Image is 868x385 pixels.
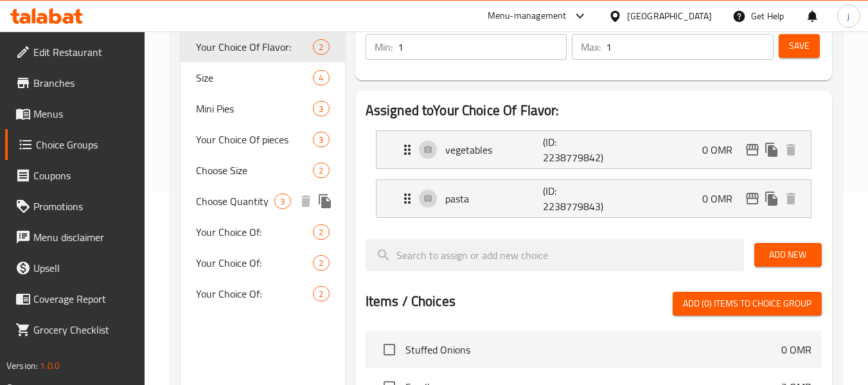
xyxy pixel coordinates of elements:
[781,140,801,159] button: delete
[847,9,849,23] span: j
[181,124,344,155] div: Your Choice Of pieces3
[314,288,328,300] span: 2
[196,163,313,178] span: Choose Size
[5,129,145,160] a: Choice Groups
[5,67,145,98] a: Branches
[274,193,290,209] div: Choices
[366,101,822,120] h2: Assigned to Your Choice Of Flavor:
[6,357,38,374] span: Version:
[376,131,811,168] div: Expand
[779,34,820,58] button: Save
[181,93,344,124] div: Mini Pies3
[313,39,329,55] div: Choices
[33,322,135,337] span: Grocery Checklist
[40,357,60,374] span: 1.0.0
[196,193,274,209] span: Choose Quantity
[313,132,329,147] div: Choices
[181,155,344,186] div: Choose Size2
[313,101,329,116] div: Choices
[543,183,608,214] p: (ID: 2238779843)
[313,163,329,178] div: Choices
[627,9,712,23] div: [GEOGRAPHIC_DATA]
[314,103,328,115] span: 3
[765,247,811,263] span: Add New
[33,75,135,91] span: Branches
[366,174,822,223] li: Expand
[314,226,328,238] span: 2
[33,44,135,60] span: Edit Restaurant
[762,140,781,159] button: duplicate
[196,224,313,240] span: Your Choice Of:
[781,342,811,357] p: 0 OMR
[33,260,135,276] span: Upsell
[296,192,315,211] button: delete
[33,106,135,121] span: Menus
[445,142,544,157] p: vegetables
[313,255,329,271] div: Choices
[33,199,135,214] span: Promotions
[196,255,313,271] span: Your Choice Of:
[5,222,145,253] a: Menu disclaimer
[313,286,329,301] div: Choices
[673,292,822,316] button: Add (0) items to choice group
[181,278,344,309] div: Your Choice Of:2
[445,191,544,206] p: pasta
[5,283,145,314] a: Coverage Report
[5,98,145,129] a: Menus
[5,191,145,222] a: Promotions
[366,292,456,311] h2: Items / Choices
[366,125,822,174] li: Expand
[314,72,328,84] span: 4
[376,180,811,217] div: Expand
[781,189,801,208] button: delete
[315,192,335,211] button: duplicate
[405,342,781,357] span: Stuffed Onions
[488,8,567,24] div: Menu-management
[36,137,135,152] span: Choice Groups
[181,247,344,278] div: Your Choice Of:2
[314,41,328,53] span: 2
[33,229,135,245] span: Menu disclaimer
[543,134,608,165] p: (ID: 2238779842)
[754,243,822,267] button: Add New
[581,39,601,55] p: Max:
[314,257,328,269] span: 2
[196,101,313,116] span: Mini Pies
[702,191,743,206] p: 0 OMR
[5,160,145,191] a: Coupons
[683,296,811,312] span: Add (0) items to choice group
[196,286,313,301] span: Your Choice Of:
[366,238,744,271] input: search
[5,253,145,283] a: Upsell
[196,132,313,147] span: Your Choice Of pieces
[376,336,403,363] span: Select choice
[196,39,313,55] span: Your Choice Of Flavor:
[314,134,328,146] span: 3
[762,189,781,208] button: duplicate
[743,140,762,159] button: edit
[702,142,743,157] p: 0 OMR
[789,38,810,54] span: Save
[5,37,145,67] a: Edit Restaurant
[375,39,393,55] p: Min:
[275,195,290,208] span: 3
[181,217,344,247] div: Your Choice Of:2
[313,70,329,85] div: Choices
[196,70,313,85] span: Size
[33,291,135,307] span: Coverage Report
[743,189,762,208] button: edit
[5,314,145,345] a: Grocery Checklist
[313,224,329,240] div: Choices
[181,62,344,93] div: Size4
[314,165,328,177] span: 2
[33,168,135,183] span: Coupons
[181,186,344,217] div: Choose Quantity3deleteduplicate
[181,31,344,62] div: Your Choice Of Flavor:2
